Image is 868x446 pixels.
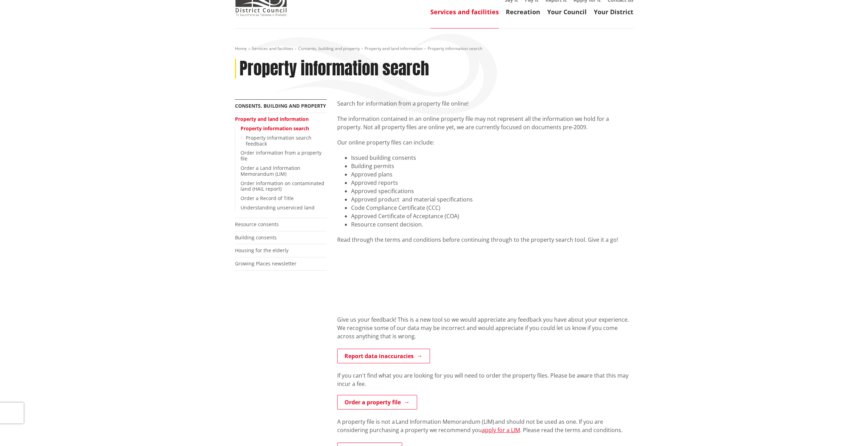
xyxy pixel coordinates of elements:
a: Order a property file [337,395,417,410]
p: Search for information from a property file online! [337,99,633,108]
a: apply for a LIM [482,426,520,434]
p: If you can't find what you are looking for you will need to order the property files. Please be a... [337,371,633,388]
li: Approved Certificate of Acceptance (COA) [351,212,633,220]
li: Approved plans [351,170,633,179]
h1: Property information search [240,59,429,79]
a: Order a Record of Title [241,195,294,201]
a: Home [235,46,247,51]
a: Services and facilities [252,46,293,51]
li: Resource consent decision. [351,220,633,229]
a: Consents, building and property [235,102,326,109]
a: Order information from a property file [241,149,322,162]
li: Code Compliance Certificate (CCC) [351,204,633,212]
span: Property information search [428,46,482,51]
span: Our online property files can include: [337,139,434,146]
a: Housing for the elderly [235,247,289,254]
li: Approved product and material specifications [351,195,633,204]
li: Approved specifications [351,187,633,195]
a: Property information search [241,125,309,132]
div: A property file is not a Land Information Memorandum (LIM) and should not be used as one. If you ... [337,418,633,443]
a: Report data inaccuracies [337,349,430,363]
a: Understanding unserviced land [241,204,315,211]
li: Approved reports [351,179,633,187]
li: Building permits [351,162,633,170]
a: Property and land information [365,46,423,51]
li: Issued building consents [351,154,633,162]
a: Building consents [235,234,277,241]
div: Give us your feedback! This is a new tool so we would appreciate any feedback you have about your... [337,315,633,349]
a: Consents, building and property [298,46,360,51]
p: The information contained in an online property file may not represent all the information we hol... [337,115,633,131]
a: Property information search feedback [246,134,311,147]
a: Order information on contaminated land (HAIL report) [241,180,324,192]
div: Read through the terms and conditions before continuing through to the property search tool. Give... [337,236,633,244]
a: Recreation [506,8,540,16]
iframe: Messenger Launcher [836,417,861,442]
a: Your Council [547,8,587,16]
a: Services and facilities [430,8,499,16]
nav: breadcrumb [235,46,633,52]
a: Your District [594,8,633,16]
a: Property and land information [235,116,309,122]
a: Order a Land Information Memorandum (LIM) [241,165,300,177]
a: Resource consents [235,221,279,228]
a: Growing Places newsletter [235,260,297,267]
